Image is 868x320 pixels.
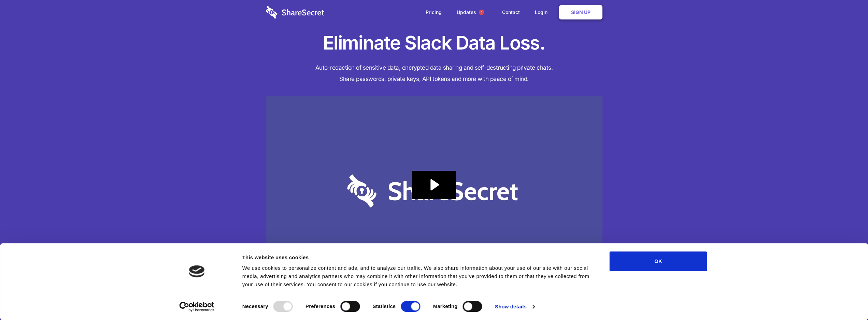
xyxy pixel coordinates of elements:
a: Show details [495,302,535,312]
strong: Marketing [433,303,458,309]
img: logo [189,265,205,277]
a: Login [528,2,558,23]
a: Contact [495,2,527,23]
button: Play Video: Sharesecret Slack Extension [412,171,456,199]
div: This website uses cookies [242,253,594,262]
img: logo-wordmark-white-trans-d4663122ce5f474addd5e946df7df03e33cb6a1c49d2221995e7729f52c070b2.svg [266,6,324,19]
a: Pricing [419,2,449,23]
div: We use cookies to personalize content and ads, and to analyze our traffic. We also share informat... [242,264,594,289]
span: 1 [479,10,484,15]
a: Sign Up [559,5,602,19]
strong: Necessary [242,303,268,309]
a: Usercentrics Cookiebot - opens in a new window [167,302,227,312]
img: Sharesecret [266,96,602,286]
h1: Eliminate Slack Data Loss. [266,31,602,55]
h4: Auto-redaction of sensitive data, encrypted data sharing and self-destructing private chats. Shar... [266,62,602,85]
button: OK [610,251,707,271]
strong: Statistics [373,303,396,309]
strong: Preferences [305,303,335,309]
